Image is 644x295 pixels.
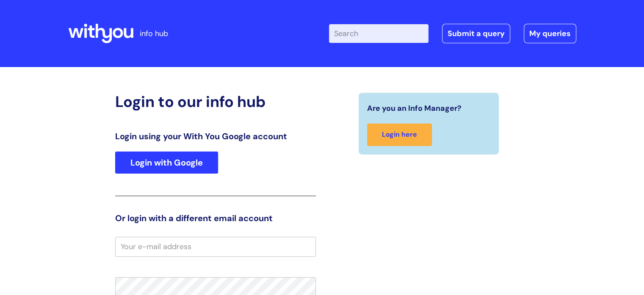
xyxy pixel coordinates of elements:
[115,93,316,111] h2: Login to our info hub
[524,24,576,43] a: My queries
[115,237,316,256] input: Your e-mail address
[140,27,168,40] p: info hub
[442,24,510,43] a: Submit a query
[115,152,218,174] a: Login with Google
[367,124,432,146] a: Login here
[115,213,316,223] h3: Or login with a different email account
[115,131,316,141] h3: Login using your With You Google account
[367,101,462,115] span: Are you an Info Manager?
[329,24,428,43] input: Search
